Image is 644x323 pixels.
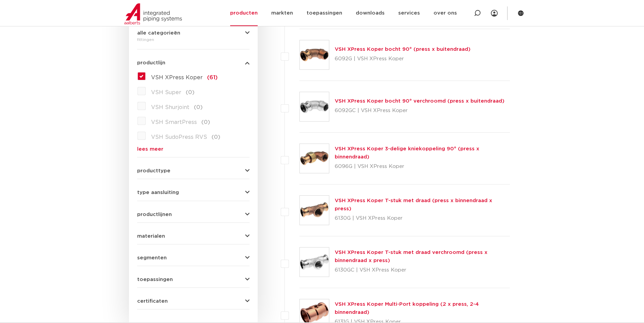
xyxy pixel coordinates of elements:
button: alle categorieën [137,30,250,36]
button: type aansluiting [137,190,250,195]
a: VSH XPress Koper bocht 90° (press x buitendraad) [335,47,471,52]
span: (61) [207,75,218,80]
span: toepassingen [137,277,173,282]
img: Thumbnail for VSH XPress Koper T-stuk met draad verchroomd (press x binnendraad x press) [300,247,329,277]
span: materialen [137,234,165,239]
a: VSH XPress Koper T-stuk met draad verchroomd (press x binnendraad x press) [335,250,487,263]
p: 6096G | VSH XPress Koper [335,161,510,172]
button: producttype [137,168,250,173]
img: Thumbnail for VSH XPress Koper 3-delige kniekoppeling 90° (press x binnendraad) [300,144,329,173]
p: 6092GC | VSH XPress Koper [335,105,504,116]
button: productlijn [137,60,250,65]
a: lees meer [137,147,250,152]
span: (0) [194,105,203,110]
span: (0) [211,134,220,140]
span: certificaten [137,299,168,304]
button: segmenten [137,255,250,260]
p: 6130GC | VSH XPress Koper [335,265,510,276]
span: VSH Shurjoint [151,105,189,110]
img: Thumbnail for VSH XPress Koper bocht 90° (press x buitendraad) [300,40,329,69]
span: segmenten [137,255,167,260]
p: 6092G | VSH XPress Koper [335,53,471,64]
span: (0) [201,120,210,125]
span: productlijnen [137,212,172,217]
span: alle categorieën [137,30,180,36]
button: toepassingen [137,277,250,282]
span: productlijn [137,60,165,65]
span: VSH SmartPress [151,120,197,125]
button: certificaten [137,299,250,304]
button: productlijnen [137,212,250,217]
a: VSH XPress Koper bocht 90° verchroomd (press x buitendraad) [335,99,504,104]
a: VSH XPress Koper 3-delige kniekoppeling 90° (press x binnendraad) [335,146,479,159]
button: materialen [137,234,250,239]
a: VSH XPress Koper Multi-Port koppeling (2 x press, 2-4 binnendraad) [335,302,479,315]
span: (0) [186,90,195,95]
img: Thumbnail for VSH XPress Koper T-stuk met draad (press x binnendraad x press) [300,196,329,225]
span: VSH Super [151,90,181,95]
img: Thumbnail for VSH XPress Koper bocht 90° verchroomd (press x buitendraad) [300,92,329,121]
span: producttype [137,168,170,173]
span: VSH SudoPress RVS [151,134,207,140]
a: VSH XPress Koper T-stuk met draad (press x binnendraad x press) [335,198,492,211]
p: 6130G | VSH XPress Koper [335,213,510,224]
span: type aansluiting [137,190,179,195]
span: VSH XPress Koper [151,75,203,80]
div: fittingen [137,36,250,44]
